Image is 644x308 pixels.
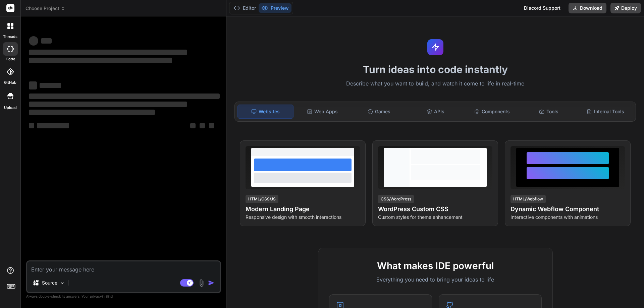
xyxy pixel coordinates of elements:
[511,214,625,221] p: Interactive components with animations
[4,80,16,85] label: GitHub
[209,123,214,128] span: ‌
[25,5,65,12] span: Choose Project
[37,123,69,128] span: ‌
[29,94,220,99] span: ‌
[29,123,34,128] span: ‌
[520,3,565,13] div: Discord Support
[59,280,65,286] img: Pick Models
[40,83,61,88] span: ‌
[578,105,633,119] div: Internal Tools
[198,279,205,287] img: attachment
[352,105,407,119] div: Games
[408,105,463,119] div: APIs
[29,58,172,63] span: ‌
[200,123,205,128] span: ‌
[569,3,606,13] button: Download
[26,293,221,300] p: Always double-check its answers. Your in Bind
[329,259,542,273] h2: What makes IDE powerful
[4,105,17,111] label: Upload
[3,34,17,40] label: threads
[190,123,196,128] span: ‌
[41,38,52,44] span: ‌
[465,105,520,119] div: Components
[511,195,546,203] div: HTML/Webflow
[6,56,15,62] label: code
[246,204,360,214] h4: Modern Landing Page
[29,81,37,89] span: ‌
[29,102,187,107] span: ‌
[378,195,414,203] div: CSS/WordPress
[29,110,155,115] span: ‌
[90,294,102,298] span: privacy
[230,79,640,88] p: Describe what you want to build, and watch it come to life in real-time
[237,105,293,119] div: Websites
[378,204,492,214] h4: WordPress Custom CSS
[208,280,215,286] img: icon
[610,3,641,13] button: Deploy
[42,280,57,286] p: Source
[259,3,291,13] button: Preview
[29,36,38,46] span: ‌
[521,105,577,119] div: Tools
[29,50,187,55] span: ‌
[378,214,492,221] p: Custom styles for theme enhancement
[246,195,278,203] div: HTML/CSS/JS
[230,63,640,75] h1: Turn ideas into code instantly
[329,275,542,284] p: Everything you need to bring your ideas to life
[246,214,360,221] p: Responsive design with smooth interactions
[511,204,625,214] h4: Dynamic Webflow Component
[231,3,259,13] button: Editor
[295,105,350,119] div: Web Apps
